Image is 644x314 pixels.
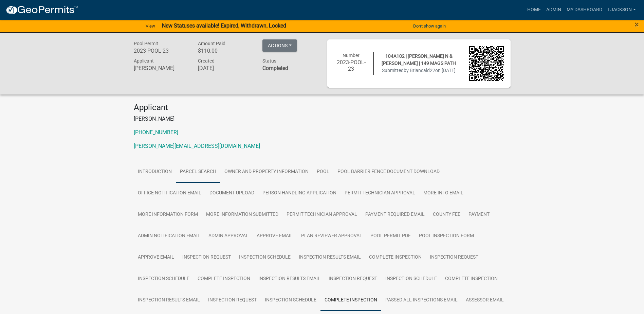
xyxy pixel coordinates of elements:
a: Inspection Schedule [134,268,194,290]
a: Document Upload [205,182,258,204]
a: [PHONE_NUMBER] [134,129,178,136]
h6: 2023-POOL-23 [134,48,188,54]
span: Submitted on [DATE] [382,68,456,73]
h4: Applicant [134,103,511,112]
span: 104A102 | [PERSON_NAME] N & [PERSON_NAME] | 149 MAGS PATH [382,53,456,66]
span: by Briancald22 [404,68,435,73]
a: Payment [464,204,494,226]
img: QR code [469,46,504,81]
a: Inspection Schedule [235,247,295,268]
h6: $110.00 [198,48,252,54]
button: Don't show again [410,20,448,32]
a: Inspection Results Email [134,290,204,311]
a: Pool [313,161,333,183]
a: Approve Email [253,225,297,247]
a: Inspection Request [325,268,381,290]
span: Status [262,58,276,64]
span: Pool Permit [134,41,158,46]
button: Actions [262,39,297,52]
a: Parcel search [176,161,220,183]
a: Inspection Results Email [295,247,365,268]
a: ljackson [605,3,639,16]
a: Pool Permit PDF [366,225,415,247]
a: Complete Inspection [320,290,381,311]
a: Owner and Property Information [220,161,313,183]
a: Home [525,3,544,16]
a: Admin Approval [204,225,253,247]
span: Applicant [134,58,154,64]
a: Payment Required Email [361,204,429,226]
a: Pool Inspection Form [415,225,478,247]
a: Permit Technician Approval [341,182,419,204]
a: Complete Inspection [194,268,254,290]
a: Complete Inspection [365,247,426,268]
a: County Fee [429,204,464,226]
span: × [634,20,639,29]
strong: Completed [262,65,288,71]
a: Inspection Request [178,247,235,268]
a: My Dashboard [564,3,605,16]
strong: New Statuses available! Expired, Withdrawn, Locked [162,22,286,29]
a: View [143,20,158,32]
a: Inspection Schedule [261,290,320,311]
h6: 2023-POOL-23 [334,59,369,72]
a: Admin Notification Email [134,225,204,247]
a: Permit Technician Approval [282,204,361,226]
a: More Information Submitted [202,204,282,226]
span: Amount Paid [198,41,225,46]
a: Inspection Request [426,247,482,268]
a: More Info Email [419,182,467,204]
span: Created [198,58,215,64]
p: [PERSON_NAME] [134,115,511,123]
a: Inspection Schedule [381,268,441,290]
a: Office Notification Email [134,182,205,204]
a: Introduction [134,161,176,183]
a: Plan Reviewer Approval [297,225,366,247]
a: Pool Barrier Fence Document Download [333,161,444,183]
a: Complete Inspection [441,268,502,290]
a: Person Handling Application [258,182,341,204]
span: Number [343,53,360,58]
a: Passed All Inspections Email [381,290,462,311]
a: Admin [544,3,564,16]
a: [PERSON_NAME][EMAIL_ADDRESS][DOMAIN_NAME] [134,143,260,149]
h6: [DATE] [198,65,252,71]
h6: [PERSON_NAME] [134,65,188,71]
a: Assessor Email [462,290,508,311]
a: Inspection Results Email [254,268,325,290]
a: Inspection Request [204,290,261,311]
a: Approve Email [134,247,178,268]
button: Close [634,20,639,29]
a: More Information Form [134,204,202,226]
